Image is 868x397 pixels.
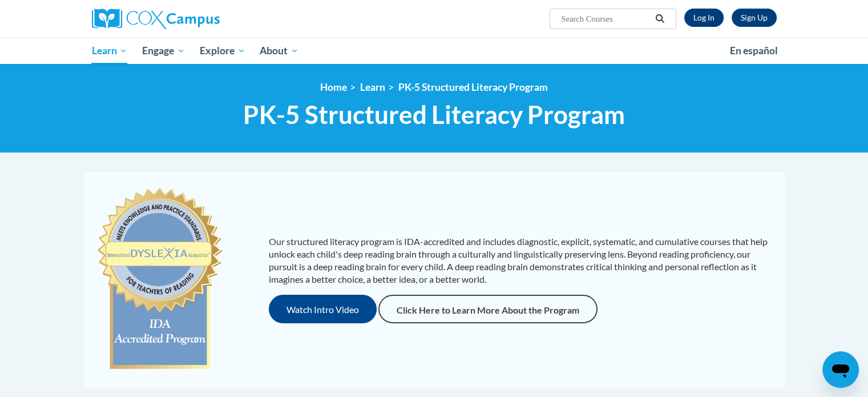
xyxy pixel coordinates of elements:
span: Learn [91,44,127,58]
span: About [260,44,298,58]
span: En español [730,45,778,57]
img: Cox Campus [92,9,220,29]
a: Home [320,81,347,93]
img: c477cda6-e343-453b-bfce-d6f9e9818e1c.png [95,182,225,376]
iframe: Button to launch messaging window [822,351,859,388]
span: Explore [200,44,245,58]
div: Main menu [75,38,794,64]
button: Search [651,12,668,26]
button: Watch Intro Video [269,295,377,323]
input: Search Courses [560,12,651,26]
p: Our structured literacy program is IDA-accredited and includes diagnostic, explicit, systematic, ... [269,235,774,286]
a: Learn [84,38,135,64]
a: Explore [192,38,253,64]
a: Click Here to Learn More About the Program [378,295,597,323]
a: Learn [360,81,385,93]
a: About [252,38,306,64]
a: Engage [135,38,192,64]
a: PK-5 Structured Literacy Program [398,81,548,93]
span: PK-5 Structured Literacy Program [243,99,625,130]
a: Register [732,9,777,27]
a: Cox Campus [92,9,309,29]
a: En español [722,39,785,63]
a: Log In [684,9,724,27]
span: Engage [142,44,185,58]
